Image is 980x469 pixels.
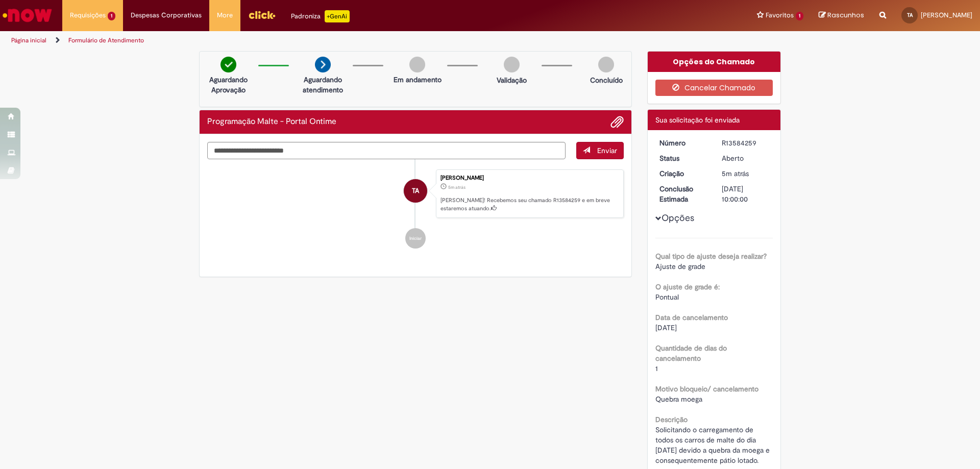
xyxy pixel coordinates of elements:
[655,384,758,393] b: Motivo bloqueio/ cancelamento
[291,10,350,22] div: Padroniza
[248,7,276,22] img: click_logo_yellow_360x200.png
[207,159,624,259] ul: Histórico de tíquete
[11,36,46,44] a: Página inicial
[652,168,715,179] dt: Criação
[655,262,705,271] span: Ajuste de grade
[655,313,728,322] b: Data de cancelamento
[68,36,144,44] a: Formulário de Atendimento
[440,175,618,181] div: [PERSON_NAME]
[412,179,419,203] span: TA
[655,343,727,363] b: Quantidade de dias do cancelamento
[921,11,972,19] span: [PERSON_NAME]
[655,323,677,332] span: [DATE]
[440,196,618,212] p: [PERSON_NAME]! Recebemos seu chamado R13584259 e em breve estaremos atuando.
[1,5,54,26] img: ServiceNow
[598,57,614,72] img: img-circle-grey.png
[648,52,781,72] div: Opções do Chamado
[590,75,623,85] p: Concluído
[325,10,350,22] p: +GenAi
[655,282,720,291] b: O ajuste de grade é:
[70,10,106,20] span: Requisições
[394,75,442,85] p: Em andamento
[655,115,740,125] span: Sua solicitação foi enviada
[722,138,769,148] div: R13584259
[655,364,658,373] span: 1
[766,10,794,20] span: Favoritos
[722,168,769,179] div: 01/10/2025 08:53:36
[448,184,465,190] span: 5m atrás
[409,57,425,72] img: img-circle-grey.png
[652,184,715,204] dt: Conclusão Estimada
[504,57,520,72] img: img-circle-grey.png
[655,292,679,302] span: Pontual
[655,394,702,404] span: Quebra moega
[655,415,688,424] b: Descrição
[597,146,617,155] span: Enviar
[207,169,624,218] li: Thaina Santana de Almeida
[220,57,236,72] img: check-circle-green.png
[108,12,115,20] span: 1
[404,179,427,203] div: Thaina Santana de Almeida
[722,169,749,178] time: 01/10/2025 08:53:36
[207,142,566,159] textarea: Digite sua mensagem aqui...
[131,10,202,20] span: Despesas Corporativas
[298,75,348,95] p: Aguardando atendimento
[655,425,772,465] span: Solicitando o carregamento de todos os carros de malte do dia [DATE] devido a quebra da moega e c...
[652,153,715,163] dt: Status
[722,184,769,204] div: [DATE] 10:00:00
[576,142,624,159] button: Enviar
[907,12,913,18] span: TA
[497,75,527,85] p: Validação
[796,12,803,20] span: 1
[315,57,331,72] img: arrow-next.png
[652,138,715,148] dt: Número
[8,31,646,50] ul: Trilhas de página
[204,75,253,95] p: Aguardando Aprovação
[207,117,336,127] h2: Programação Malte - Portal Ontime Histórico de tíquete
[655,80,773,96] button: Cancelar Chamado
[827,10,864,20] span: Rascunhos
[655,252,767,261] b: Qual tipo de ajuste deseja realizar?
[448,184,465,190] time: 01/10/2025 08:53:36
[819,11,864,20] a: Rascunhos
[610,115,624,129] button: Adicionar anexos
[722,169,749,178] span: 5m atrás
[722,153,769,163] div: Aberto
[217,10,233,20] span: More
